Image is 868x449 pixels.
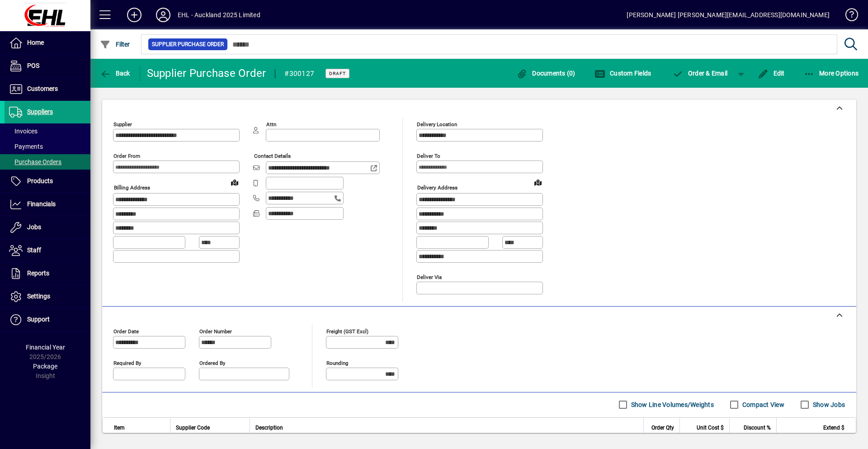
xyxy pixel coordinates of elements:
[326,328,368,334] mat-label: Freight (GST excl)
[100,41,130,48] span: Filter
[5,308,90,331] a: Support
[514,65,578,81] button: Documents (0)
[417,121,457,128] mat-label: Delivery Location
[152,40,224,49] span: Supplier Purchase Order
[27,62,39,69] span: POS
[266,121,276,128] mat-label: Attn
[741,400,784,409] label: Compact View
[27,293,50,300] span: Settings
[5,239,90,262] a: Staff
[90,65,140,81] app-page-header-button: Back
[839,2,857,31] a: Knowledge Base
[100,70,130,77] span: Back
[199,359,225,366] mat-label: Ordered by
[255,423,283,433] span: Description
[113,359,141,366] mat-label: Required by
[9,158,61,165] span: Purchase Orders
[199,328,232,334] mat-label: Order number
[804,70,859,77] span: More Options
[811,400,845,409] label: Show Jobs
[802,65,861,81] button: More Options
[5,170,90,193] a: Products
[27,316,50,323] span: Support
[27,39,44,46] span: Home
[5,32,90,54] a: Home
[651,423,674,433] span: Order Qty
[594,70,651,77] span: Custom Fields
[755,65,787,81] button: Edit
[5,154,90,170] a: Purchase Orders
[147,66,266,80] div: Supplier Purchase Order
[517,70,576,77] span: Documents (0)
[5,216,90,239] a: Jobs
[5,78,90,100] a: Customers
[33,363,57,370] span: Package
[329,71,346,76] span: Draft
[27,200,56,208] span: Financials
[417,153,440,159] mat-label: Deliver To
[758,70,785,77] span: Edit
[5,139,90,154] a: Payments
[27,85,58,92] span: Customers
[149,7,178,23] button: Profile
[629,400,714,409] label: Show Line Volumes/Weights
[5,55,90,77] a: POS
[627,8,830,22] div: [PERSON_NAME] [PERSON_NAME][EMAIL_ADDRESS][DOMAIN_NAME]
[176,423,210,433] span: Supplier Code
[531,175,545,189] a: View on map
[326,359,348,366] mat-label: Rounding
[227,175,242,189] a: View on map
[5,193,90,216] a: Financials
[26,344,65,351] span: Financial Year
[9,143,43,150] span: Payments
[5,123,90,139] a: Invoices
[27,269,49,277] span: Reports
[27,108,53,115] span: Suppliers
[98,36,132,52] button: Filter
[697,423,724,433] span: Unit Cost $
[27,177,53,184] span: Products
[98,65,132,81] button: Back
[417,274,442,280] mat-label: Deliver via
[672,70,727,77] span: Order & Email
[178,8,260,22] div: EHL - Auckland 2025 Limited
[120,7,149,23] button: Add
[592,65,654,81] button: Custom Fields
[823,423,844,433] span: Extend $
[9,128,38,135] span: Invoices
[668,65,732,81] button: Order & Email
[113,121,132,128] mat-label: Supplier
[284,66,314,81] div: #300127
[27,246,41,254] span: Staff
[113,153,140,159] mat-label: Order from
[114,423,125,433] span: Item
[744,423,771,433] span: Discount %
[113,328,139,334] mat-label: Order date
[5,262,90,285] a: Reports
[27,223,41,231] span: Jobs
[5,285,90,308] a: Settings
